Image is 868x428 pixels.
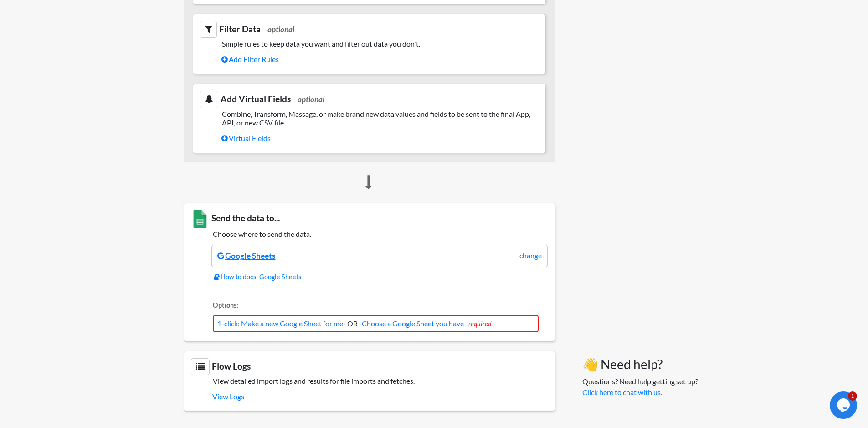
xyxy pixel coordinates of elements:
span: optional [298,94,324,104]
a: Add Filter Rules [221,52,539,67]
a: Virtual Fields [221,130,539,146]
h5: Choose where to send the data. [191,230,548,238]
a: Choose a Google Sheet you have [362,319,464,328]
a: change [519,250,542,261]
h3: Flow Logs [191,358,548,375]
li: - OR - [213,315,539,332]
a: Google Sheets [217,251,276,261]
li: Options: [213,300,539,313]
h3: 👋 Need help? [582,357,698,372]
h3: Add Virtual Fields [200,91,539,108]
iframe: chat widget [830,391,859,419]
h5: Simple rules to keep data you want and filter out data you don't. [200,39,539,48]
img: Google Sheets [191,210,209,228]
a: Click here to chat with us. [582,388,662,397]
p: Questions? Need help getting set up? [582,376,698,398]
h5: View detailed import logs and results for file imports and fetches. [191,376,548,385]
a: 1-click: Make a new Google Sheet for me [217,319,343,328]
a: How to docs: Google Sheets [214,272,548,282]
span: required [468,320,492,328]
h3: Send the data to... [191,210,548,228]
h5: Combine, Transform, Massage, or make brand new data values and fields to be sent to the final App... [200,110,539,127]
span: optional [267,25,294,34]
a: View Logs [212,389,548,404]
h3: Filter Data [200,21,539,38]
